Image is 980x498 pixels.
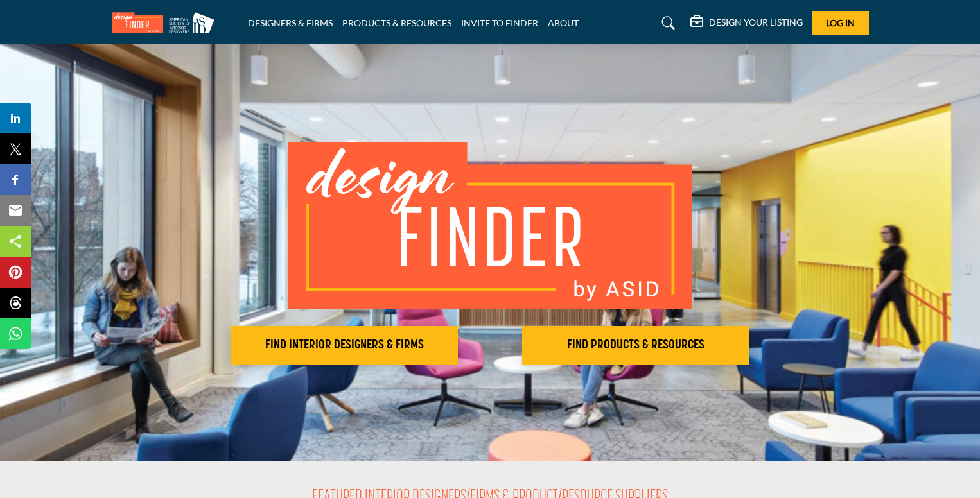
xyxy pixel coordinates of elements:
h2: FIND PRODUCTS & RESOURCES [526,338,746,353]
a: ABOUT [548,17,579,28]
a: PRODUCTS & RESOURCES [342,17,451,28]
button: FIND INTERIOR DESIGNERS & FIRMS [231,326,458,365]
a: Search [649,13,683,33]
span: Log In [826,17,855,28]
a: DESIGNERS & FIRMS [248,17,333,28]
button: FIND PRODUCTS & RESOURCES [522,326,749,365]
img: image [288,142,692,309]
h5: DESIGN YOUR LISTING [709,17,803,28]
button: Log In [812,11,869,35]
h2: FIND INTERIOR DESIGNERS & FIRMS [234,338,454,353]
a: INVITE TO FINDER [461,17,538,28]
img: Site Logo [112,12,221,33]
div: DESIGN YOUR LISTING [690,15,803,31]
